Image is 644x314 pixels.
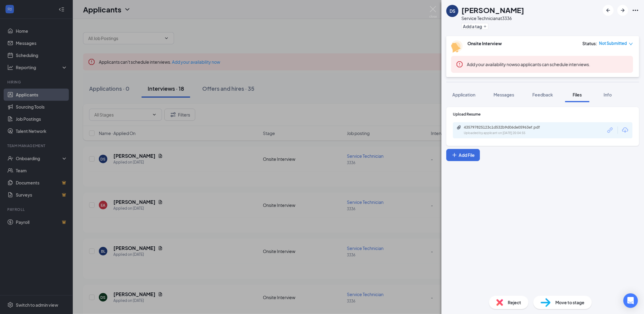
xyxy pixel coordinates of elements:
svg: ArrowRight [619,7,626,14]
button: Add your availability now [467,61,515,67]
span: Messages [494,92,514,97]
div: Open Intercom Messenger [623,293,638,308]
button: Add FilePlus [446,149,480,161]
div: 435797825123c1d532b9d06de05963ef.pdf [464,125,549,130]
svg: ArrowLeftNew [605,7,612,14]
svg: Paperclip [457,125,461,130]
svg: Link [606,126,614,134]
span: Move to stage [555,299,585,306]
span: Reject [508,299,521,306]
span: down [629,42,633,46]
div: Service Technician at 3336 [461,15,524,21]
div: Status : [582,40,597,46]
span: Files [573,92,582,97]
svg: Download [622,127,629,134]
div: DS [450,8,455,14]
span: Not Submitted [599,40,627,46]
button: PlusAdd a tag [461,23,488,29]
b: Onsite Interview [468,41,502,46]
button: ArrowLeftNew [603,5,614,16]
div: Upload Resume [453,112,632,117]
span: Feedback [532,92,553,97]
svg: Ellipses [632,7,639,14]
svg: Error [456,61,463,68]
span: Application [452,92,475,97]
svg: Plus [451,152,458,158]
button: ArrowRight [617,5,628,16]
div: Uploaded by applicant on [DATE] 20:04:55 [464,131,555,136]
a: Paperclip435797825123c1d532b9d06de05963ef.pdfUploaded by applicant on [DATE] 20:04:55 [457,125,555,136]
svg: Plus [483,25,487,28]
span: so applicants can schedule interviews. [467,62,590,67]
h1: [PERSON_NAME] [461,5,524,15]
span: Info [604,92,612,97]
